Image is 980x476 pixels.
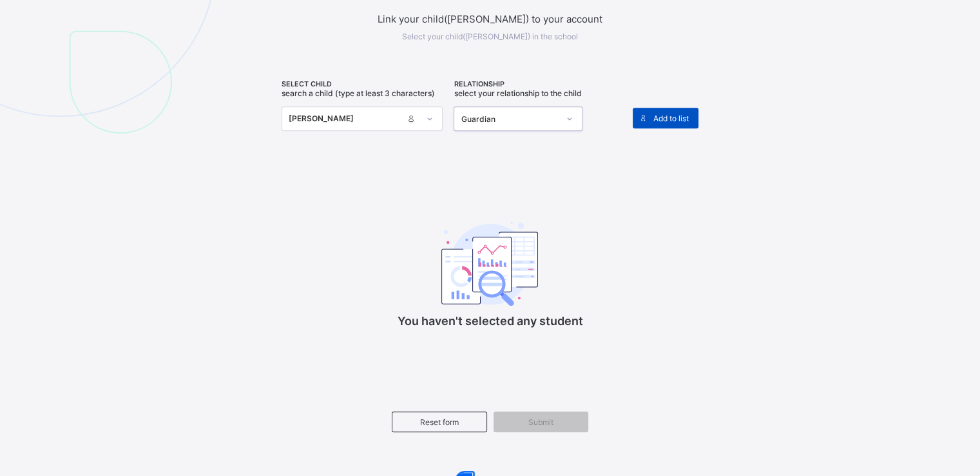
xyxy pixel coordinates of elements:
div: Guardian [461,114,559,124]
div: [PERSON_NAME] [289,112,403,125]
span: Search a child (type at least 3 characters) [282,88,435,98]
span: Select your child([PERSON_NAME]) in the school [402,32,578,41]
span: Select your relationship to the child [454,88,581,98]
span: Reset form [402,417,476,427]
p: You haven't selected any student [361,314,619,328]
span: Add to list [653,114,689,123]
span: Link your child([PERSON_NAME]) to your account [245,13,735,25]
span: SELECT CHILD [282,80,447,88]
img: classEmptyState.7d4ec5dc6d57f4e1adfd249b62c1c528.svg [441,221,538,306]
span: Submit [503,417,579,427]
div: You haven't selected any student [361,186,619,348]
span: RELATIONSHIP [454,80,619,88]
